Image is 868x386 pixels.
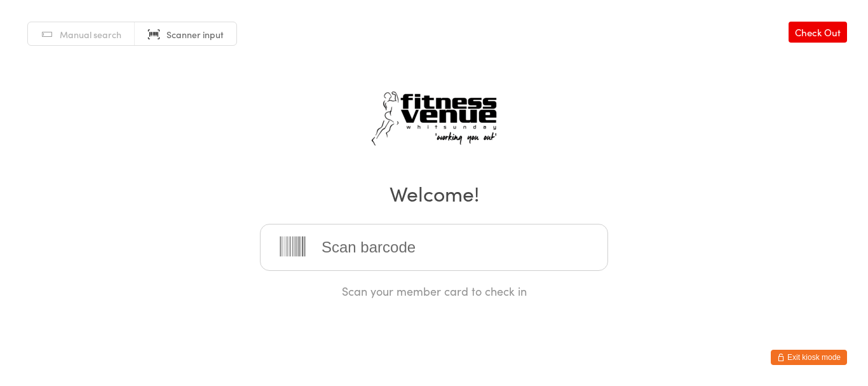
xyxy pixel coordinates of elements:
span: Manual search [60,28,121,41]
a: Check Out [789,22,847,43]
span: Scanner input [166,28,224,41]
div: Scan your member card to check in [260,283,608,299]
h2: Welcome! [13,179,855,207]
input: Scan barcode [260,224,608,271]
img: Fitness Venue Whitsunday [355,77,513,161]
button: Exit kiosk mode [771,350,847,365]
